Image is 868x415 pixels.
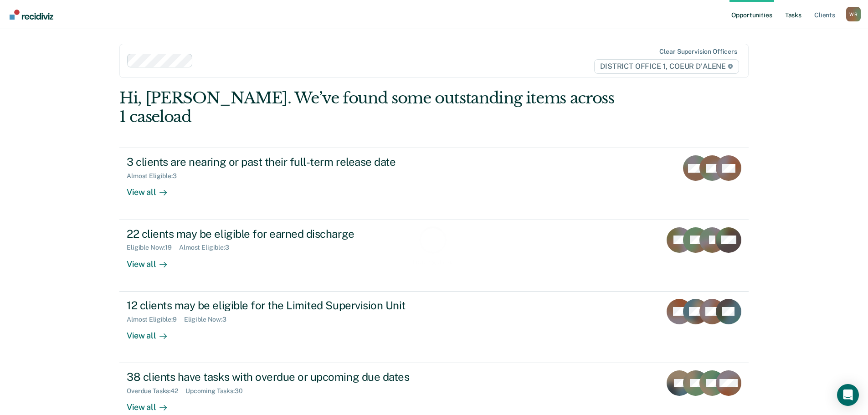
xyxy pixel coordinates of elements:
div: Open Intercom Messenger [837,384,859,406]
img: Recidiviz [10,10,53,20]
span: DISTRICT OFFICE 1, COEUR D'ALENE [594,59,739,74]
div: View all [127,395,178,413]
div: Clear supervision officers [659,48,737,56]
div: Loading data... [412,258,456,266]
button: Profile dropdown button [846,7,861,21]
div: W R [846,7,861,21]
